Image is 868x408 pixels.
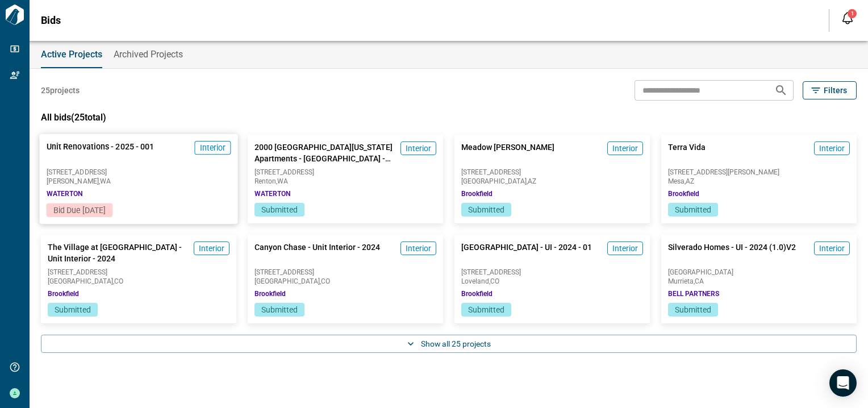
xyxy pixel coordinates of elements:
span: [GEOGRAPHIC_DATA] , AZ [461,178,643,185]
span: 2000 [GEOGRAPHIC_DATA][US_STATE] Apartments - [GEOGRAPHIC_DATA] - 2024 [254,141,396,164]
div: Open Intercom Messenger [829,369,857,397]
span: [GEOGRAPHIC_DATA] , CO [48,278,229,285]
span: Murrieta , CA [668,278,850,285]
span: [STREET_ADDRESS] [254,269,436,276]
span: Renton , WA [254,178,436,185]
span: Unit Renovations - 2025 - 001 [47,141,155,164]
span: [STREET_ADDRESS] [461,169,643,176]
span: [GEOGRAPHIC_DATA] , CO [254,278,436,285]
span: Brookfield [254,289,286,298]
span: Bid Due [DATE] [53,206,106,215]
span: Brookfield [48,289,79,298]
span: Interior [406,143,431,154]
span: 1 [851,11,854,16]
span: Active Projects [41,49,102,60]
span: Submitted [675,205,711,214]
span: Brookfield [668,189,699,198]
span: Submitted [468,305,504,314]
span: [STREET_ADDRESS] [48,269,229,276]
span: Brookfield [461,189,493,198]
span: [GEOGRAPHIC_DATA] [668,269,850,276]
button: Filters [803,81,857,99]
span: Submitted [55,305,91,314]
div: base tabs [30,41,868,68]
span: [STREET_ADDRESS] [254,169,436,176]
button: Open notification feed [838,9,857,27]
span: Interior [200,142,226,153]
span: Interior [612,143,638,154]
span: Submitted [261,305,298,314]
span: Meadow [PERSON_NAME] [461,141,554,164]
span: Interior [819,143,845,154]
span: [STREET_ADDRESS] [47,169,231,176]
span: [GEOGRAPHIC_DATA] - UI - 2024 - 01 [461,242,592,264]
span: Brookfield [461,289,493,298]
span: [PERSON_NAME] , WA [47,178,231,185]
span: Terra Vida [668,141,706,164]
span: Silverado Homes - UI - 2024 (1.0)V2 [668,242,796,264]
span: WATERTON [254,189,290,198]
span: Bids [41,15,61,26]
span: Submitted [261,205,298,214]
span: Mesa , AZ [668,178,850,185]
span: Submitted [468,205,504,214]
span: [STREET_ADDRESS][PERSON_NAME] [668,169,850,176]
button: Search projects [770,79,792,102]
span: Loveland , CO [461,278,643,285]
span: Submitted [675,305,711,314]
span: Canyon Chase - Unit Interior - 2024 [254,242,380,264]
span: Interior [612,243,638,254]
span: 25 projects [41,85,80,96]
span: Interior [406,243,431,254]
span: Interior [819,243,845,254]
span: WATERTON [47,189,83,198]
span: Interior [199,243,224,254]
span: [STREET_ADDRESS] [461,269,643,276]
span: BELL PARTNERS [668,289,719,298]
span: The Village at [GEOGRAPHIC_DATA] - Unit Interior - 2024 [48,242,189,264]
span: Filters [824,85,847,96]
button: Show all 25 projects [41,335,857,353]
span: Archived Projects [114,49,183,60]
span: All bids ( 25 total) [41,112,106,123]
